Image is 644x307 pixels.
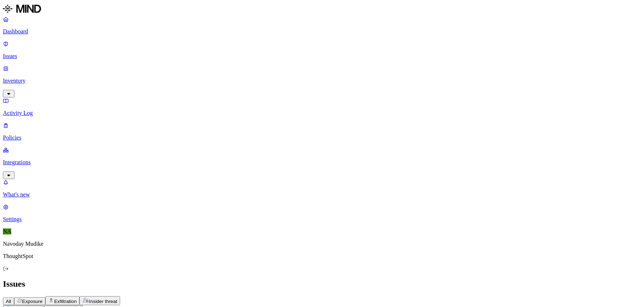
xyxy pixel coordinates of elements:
[3,65,641,96] a: Inventory
[3,191,641,198] p: What's new
[3,134,641,141] p: Policies
[3,16,641,35] a: Dashboard
[3,179,641,198] a: What's new
[3,3,41,14] img: MIND
[3,147,641,178] a: Integrations
[3,3,641,16] a: MIND
[3,110,641,116] p: Activity Log
[3,53,641,59] p: Issues
[3,279,641,289] h2: Issues
[3,159,641,166] p: Integrations
[3,204,641,223] a: Settings
[89,299,117,304] span: Insider threat
[3,253,641,260] p: ThoughtSpot
[3,122,641,141] a: Policies
[3,41,641,59] a: Issues
[22,299,42,304] span: Exposure
[54,299,77,304] span: Exfiltration
[3,228,11,235] span: NA
[3,216,641,223] p: Settings
[3,28,641,35] p: Dashboard
[3,98,641,116] a: Activity Log
[6,299,11,304] span: All
[3,78,641,84] p: Inventory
